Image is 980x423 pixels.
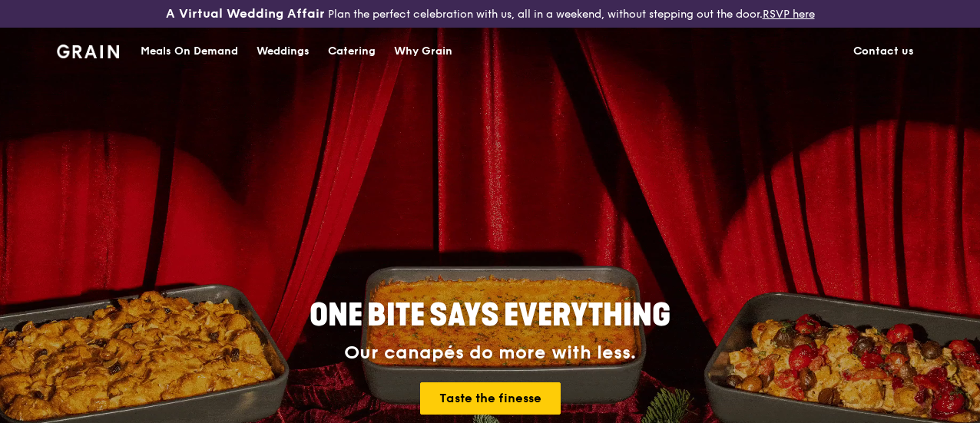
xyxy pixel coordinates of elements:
a: GrainGrain [57,27,119,73]
a: Contact us [844,28,923,74]
div: Our canapés do more with less. [214,342,766,364]
div: Meals On Demand [141,28,238,74]
a: Taste the finesse [420,382,561,415]
a: Catering [319,28,385,74]
div: Catering [328,28,376,74]
div: Why Grain [394,28,452,74]
a: RSVP here [763,8,815,21]
div: Weddings [257,28,310,74]
h3: A Virtual Wedding Affair [166,6,325,21]
div: Plan the perfect celebration with us, all in a weekend, without stepping out the door. [164,6,817,21]
span: ONE BITE SAYS EVERYTHING [310,297,670,334]
a: Why Grain [385,28,462,74]
img: Grain [57,45,119,58]
a: Weddings [247,28,319,74]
